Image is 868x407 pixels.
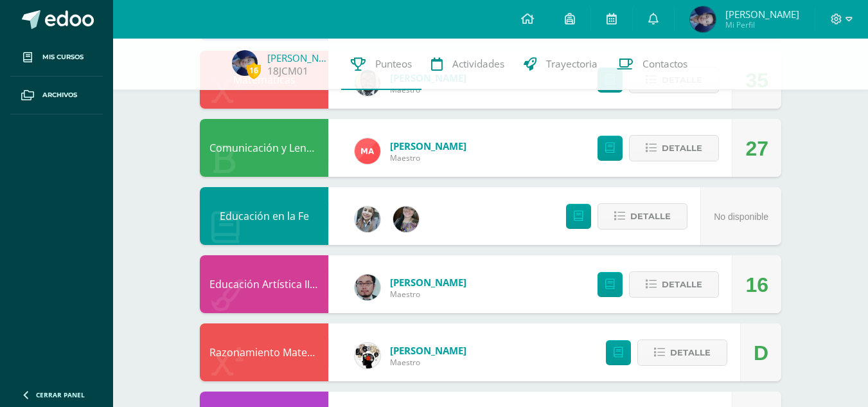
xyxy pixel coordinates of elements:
span: Punteos [375,57,412,71]
span: Mi Perfil [725,19,799,30]
img: 8322e32a4062cfa8b237c59eedf4f548.png [393,206,419,232]
div: Educación Artística II, Artes Plásticas [200,255,328,313]
a: Mis cursos [10,39,103,77]
img: 1a1cc795a438ff5579248d52cbae9227.png [690,6,716,32]
span: Detalle [630,204,671,228]
span: Detalle [662,136,702,160]
a: [PERSON_NAME] [267,51,332,64]
span: Maestro [390,289,466,300]
div: Educación en la Fe [200,187,328,245]
button: Detalle [598,203,687,230]
div: Comunicación y Lenguaje, Idioma Español [200,119,328,177]
span: Cerrar panel [36,390,85,399]
span: [PERSON_NAME] [725,8,799,21]
span: Mis cursos [42,52,84,62]
div: Razonamiento Matemático [200,323,328,381]
div: 16 [745,256,768,314]
a: 18JCM01 [267,64,308,78]
button: Detalle [629,135,719,161]
div: D [754,324,768,382]
img: 1a1cc795a438ff5579248d52cbae9227.png [232,50,258,76]
img: 0fd6451cf16eae051bb176b5d8bc5f11.png [355,138,380,164]
span: Maestro [390,152,466,163]
button: Detalle [637,339,727,366]
span: Detalle [670,341,711,365]
span: Archivos [42,90,77,100]
span: Actividades [452,57,504,71]
a: Actividades [421,39,514,90]
img: 5fac68162d5e1b6fbd390a6ac50e103d.png [355,275,380,300]
span: No disponible [714,212,768,222]
img: d172b984f1f79fc296de0e0b277dc562.png [355,343,380,368]
span: Maestro [390,357,466,368]
a: Contactos [607,39,697,90]
a: Punteos [341,39,421,90]
a: Archivos [10,77,103,114]
span: [PERSON_NAME] [390,140,466,152]
span: Trayectoria [546,57,598,71]
div: 27 [745,120,768,177]
span: 16 [247,62,261,78]
span: [PERSON_NAME] [390,276,466,289]
a: Trayectoria [514,39,607,90]
img: cba4c69ace659ae4cf02a5761d9a2473.png [355,206,380,232]
button: Detalle [629,271,719,298]
span: Contactos [642,57,687,71]
span: Detalle [662,273,702,296]
span: [PERSON_NAME] [390,344,466,357]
